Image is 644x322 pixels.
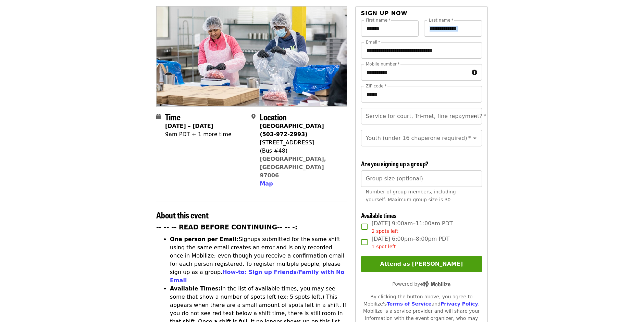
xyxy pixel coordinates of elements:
span: Time [165,111,181,123]
input: Email [361,42,482,59]
span: Are you signing up a group? [361,159,429,168]
button: Map [260,180,273,188]
span: About this event [156,209,209,221]
span: 2 spots left [372,228,398,234]
span: Number of group members, including yourself. Maximum group size is 30 [366,189,456,202]
strong: [GEOGRAPHIC_DATA] (503-972-2993) [260,123,324,138]
li: Signups submitted for the same shift using the same email creates an error and is only recorded o... [170,235,347,285]
input: ZIP code [361,86,482,103]
i: circle-info icon [472,69,477,76]
i: calendar icon [156,114,161,120]
img: July/Aug/Sept - Beaverton: Repack/Sort (age 10+) organized by Oregon Food Bank [157,7,347,106]
img: Powered by Mobilize [420,281,450,287]
button: Open [470,111,480,121]
span: 1 spot left [372,244,396,249]
label: Mobile number [366,62,399,66]
strong: -- -- -- READ BEFORE CONTINUING-- -- -: [156,224,297,231]
span: Available times [361,211,397,220]
span: [DATE] 9:00am–11:00am PDT [372,219,453,235]
i: map-marker-alt icon [251,114,256,120]
span: Location [260,111,287,123]
label: Email [366,40,380,44]
a: Privacy Policy [441,301,478,307]
span: Powered by [392,281,450,287]
span: Map [260,180,273,187]
input: Last name [424,20,482,37]
div: (Bus #48) [260,147,341,155]
button: Attend as [PERSON_NAME] [361,256,482,272]
a: How-to: Sign up Friends/Family with No Email [170,269,345,284]
input: First name [361,20,419,37]
label: First name [366,18,391,22]
label: Last name [429,18,453,22]
input: [object Object] [361,170,482,187]
a: [GEOGRAPHIC_DATA], [GEOGRAPHIC_DATA] 97006 [260,156,326,179]
input: Mobile number [361,64,469,81]
div: 9am PDT + 1 more time [165,130,232,139]
span: Sign up now [361,10,408,16]
div: [STREET_ADDRESS] [260,139,341,147]
a: Terms of Service [387,301,432,307]
label: ZIP code [366,84,386,88]
button: Open [470,133,480,143]
strong: One person per Email: [170,236,239,242]
span: [DATE] 6:00pm–8:00pm PDT [372,235,449,250]
strong: [DATE] – [DATE] [165,123,213,129]
strong: Available Times: [170,285,221,292]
